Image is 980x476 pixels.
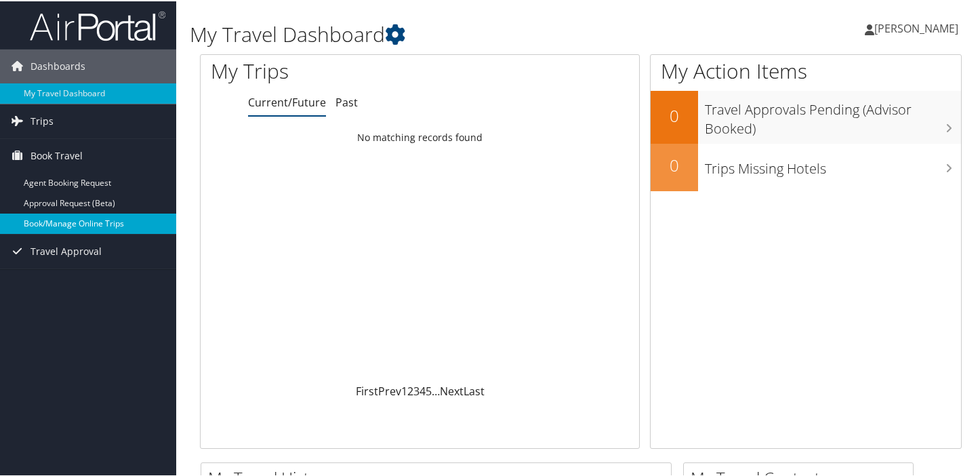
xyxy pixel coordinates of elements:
h1: My Travel Dashboard [190,19,711,47]
h2: 0 [651,153,698,176]
a: [PERSON_NAME] [865,7,972,47]
span: Dashboards [30,48,85,82]
span: … [432,382,440,397]
a: First [356,382,378,397]
a: Next [440,382,464,397]
a: 3 [413,382,420,397]
h1: My Trips [211,56,447,84]
a: 0Travel Approvals Pending (Advisor Booked) [651,90,961,142]
h1: My Action Items [651,56,961,84]
td: No matching records found [201,124,639,148]
a: 4 [420,382,426,397]
h3: Trips Missing Hotels [705,151,961,177]
h2: 0 [651,103,698,126]
a: 2 [407,382,413,397]
span: Book Travel [30,138,83,172]
img: airportal-logo.png [30,9,165,41]
a: 5 [426,382,432,397]
a: 0Trips Missing Hotels [651,142,961,190]
span: Travel Approval [30,233,102,267]
a: Past [335,94,358,108]
span: Trips [30,103,54,137]
a: 1 [401,382,407,397]
h3: Travel Approvals Pending (Advisor Booked) [705,92,961,137]
a: Prev [378,382,401,397]
a: Current/Future [248,94,326,108]
span: [PERSON_NAME] [874,20,958,35]
a: Last [464,382,485,397]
